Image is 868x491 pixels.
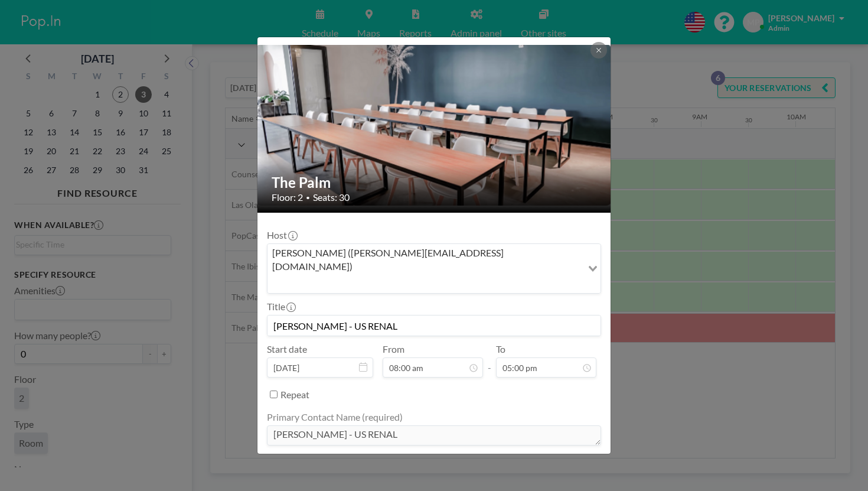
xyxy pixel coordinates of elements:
label: To [496,343,505,355]
label: Repeat [280,389,309,401]
label: From [383,343,404,355]
img: 537.png [257,45,612,206]
span: Floor: 2 [272,191,303,203]
span: - [488,347,491,373]
label: Host [267,229,296,241]
span: • [306,193,310,202]
input: (No title) [267,316,601,336]
span: [PERSON_NAME] ([PERSON_NAME][EMAIL_ADDRESS][DOMAIN_NAME]) [270,246,580,273]
label: Title [267,301,295,313]
span: Seats: 30 [313,191,350,203]
h2: The Palm [272,174,598,191]
label: Primary Contact Name (required) [267,411,403,423]
input: Search for option [269,275,581,291]
div: Search for option [267,244,601,293]
label: Start date [267,343,307,355]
